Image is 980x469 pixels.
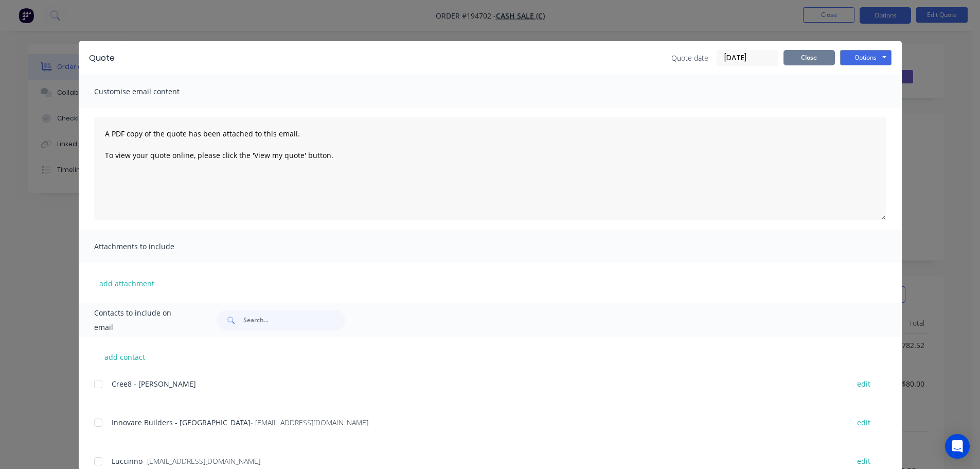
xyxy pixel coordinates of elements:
[94,84,207,99] span: Customise email content
[671,53,708,63] span: Quote date
[851,454,877,468] button: edit
[94,349,156,364] button: add contact
[112,456,142,466] span: Luccinno
[94,275,159,291] button: add attachment
[851,377,877,391] button: edit
[851,415,877,429] button: edit
[840,50,892,65] button: Options
[112,379,196,389] span: Cree8 - [PERSON_NAME]
[945,434,970,459] div: Open Intercom Messenger
[94,306,191,335] span: Contacts to include on email
[94,117,886,220] textarea: A PDF copy of the quote has been attached to this email. To view your quote online, please click ...
[89,52,115,64] div: Quote
[142,456,260,466] span: - [EMAIL_ADDRESS][DOMAIN_NAME]
[94,239,207,254] span: Attachments to include
[251,418,368,427] span: - [EMAIL_ADDRESS][DOMAIN_NAME]
[112,418,251,427] span: Innovare Builders - [GEOGRAPHIC_DATA]
[783,50,835,65] button: Close
[243,310,345,331] input: Search...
